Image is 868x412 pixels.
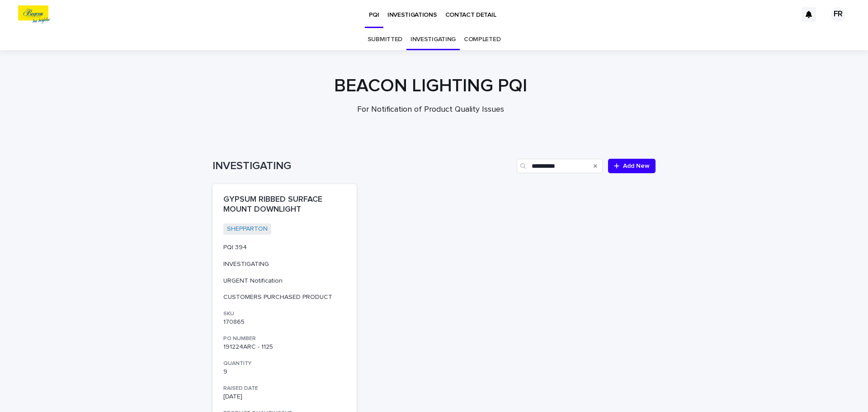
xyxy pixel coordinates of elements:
[223,260,346,268] p: INVESTIGATING
[368,29,402,50] a: SUBMITTED
[223,318,346,326] p: 170865
[212,160,513,173] h1: INVESTIGATING
[831,7,845,22] div: FR
[250,105,612,115] p: For Notification of Product Quality Issues
[517,159,603,173] input: Search
[223,294,346,301] p: CUSTOMERS PURCHASED PRODUCT
[223,385,346,392] h3: RAISED DATE
[608,159,656,173] a: Add New
[223,244,346,251] p: PQI 394
[223,360,346,367] h3: QUANTITY
[223,335,346,342] h3: PO NUMBER
[223,343,346,351] p: 191224ARC - 1125
[464,29,500,50] a: COMPLETED
[223,393,346,401] p: [DATE]
[209,75,652,97] h1: BEACON LIGHTING PQI
[223,310,346,317] h3: SKU
[623,163,650,169] span: Add New
[18,5,50,24] img: o0rTvjzSSs2z1saNkxEY
[223,277,346,285] p: URGENT Notification
[223,195,346,214] p: GYPSUM RIBBED SURFACE MOUNT DOWNLIGHT
[410,29,456,50] a: INVESTIGATING
[223,368,346,376] p: 9
[227,225,268,233] a: SHEPPARTON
